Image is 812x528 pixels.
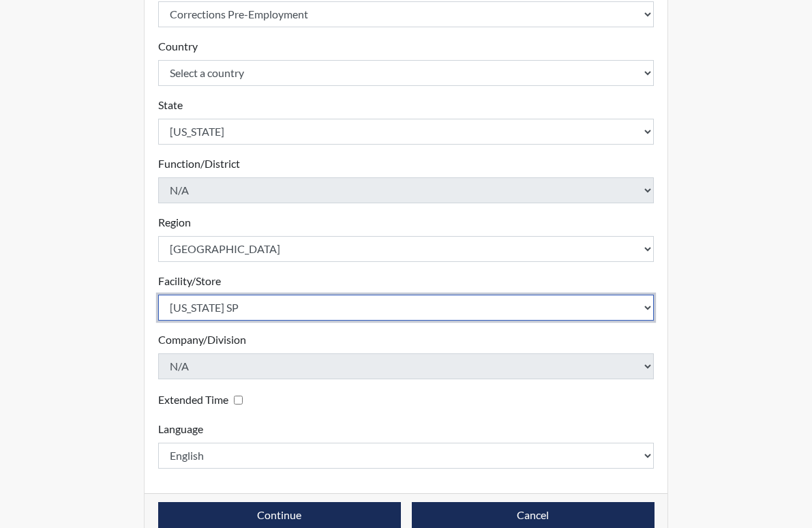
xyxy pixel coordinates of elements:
[158,390,248,410] div: Checking this box will provide the interviewee with an accomodation of extra time to answer each ...
[158,392,228,408] label: Extended Time
[158,502,401,528] button: Continue
[158,332,246,348] label: Company/Division
[158,421,203,437] label: Language
[158,38,198,55] label: Country
[412,502,655,528] button: Cancel
[158,273,221,289] label: Facility/Store
[158,97,183,113] label: State
[158,214,191,231] label: Region
[158,156,240,172] label: Function/District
